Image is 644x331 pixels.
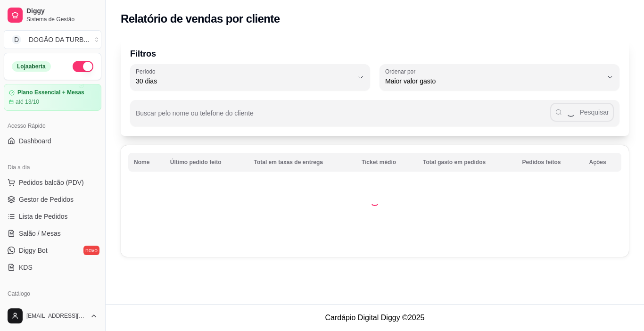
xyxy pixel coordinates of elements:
span: Lista de Pedidos [19,212,68,221]
div: Dia a dia [4,160,101,175]
a: Salão / Mesas [4,226,101,241]
div: Acesso Rápido [4,118,101,133]
h2: Relatório de vendas por cliente [121,11,280,26]
p: Filtros [130,47,619,60]
button: Select a team [4,30,101,49]
label: Período [136,67,158,75]
span: [EMAIL_ADDRESS][DOMAIN_NAME] [26,312,86,320]
button: Ordenar porMaior valor gasto [380,64,619,91]
article: até 13/10 [16,98,39,106]
a: DiggySistema de Gestão [4,4,101,26]
a: Gestor de Pedidos [4,192,101,207]
span: Diggy Bot [19,246,48,255]
a: Plano Essencial + Mesasaté 13/10 [4,84,101,111]
span: Salão / Mesas [19,229,61,238]
span: Gestor de Pedidos [19,195,74,204]
a: KDS [4,260,101,275]
a: Lista de Pedidos [4,209,101,224]
button: Pedidos balcão (PDV) [4,175,101,190]
button: Alterar Status [73,61,93,72]
div: Loja aberta [12,61,51,72]
a: Diggy Botnovo [4,243,101,258]
span: Sistema de Gestão [26,16,98,23]
span: Pedidos balcão (PDV) [19,178,84,187]
input: Buscar pelo nome ou telefone do cliente [136,112,550,122]
article: Plano Essencial + Mesas [17,89,84,96]
span: D [12,35,21,44]
div: Catálogo [4,286,101,301]
span: Maior valor gasto [385,76,603,86]
button: Período30 dias [130,64,370,91]
span: Dashboard [19,136,51,146]
div: Loading [370,197,380,206]
a: Dashboard [4,133,101,149]
label: Ordenar por [385,67,419,75]
span: Diggy [26,7,98,16]
span: KDS [19,263,33,272]
div: DOGÃO DA TURB ... [29,35,89,44]
span: 30 dias [136,76,353,86]
button: [EMAIL_ADDRESS][DOMAIN_NAME] [4,305,101,327]
footer: Cardápio Digital Diggy © 2025 [106,304,644,331]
